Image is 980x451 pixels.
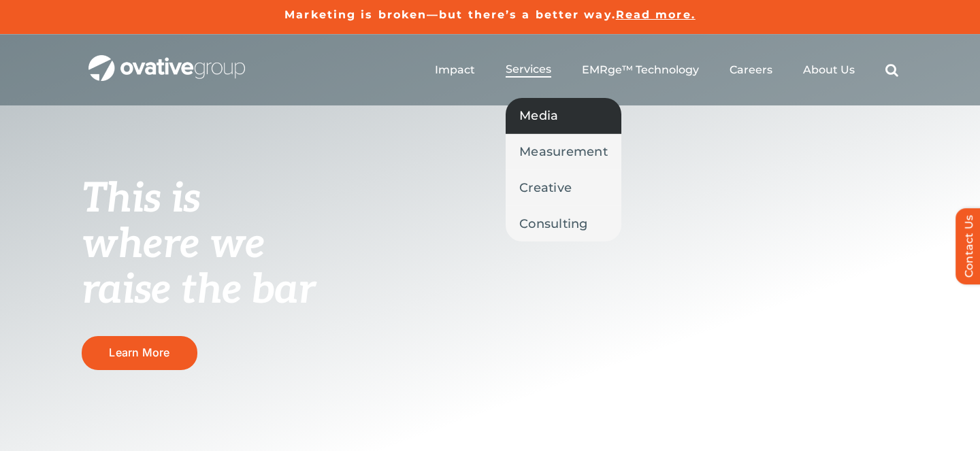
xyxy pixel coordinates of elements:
a: Learn More [82,336,197,369]
span: Services [506,63,551,76]
nav: Menu [435,48,898,92]
a: Measurement [506,134,621,169]
a: About Us [803,63,855,77]
a: EMRge™ Technology [582,63,699,77]
a: Services [506,63,551,78]
span: Consulting [519,214,588,233]
a: Careers [730,63,772,77]
a: Search [885,63,898,77]
a: Impact [435,63,475,77]
a: Read more. [616,8,696,21]
span: Media [519,106,558,125]
a: Media [506,98,621,133]
span: Creative [519,178,572,197]
a: Consulting [506,206,621,241]
span: Measurement [519,142,608,161]
span: This is [82,175,200,224]
span: Learn More [109,346,169,359]
a: Marketing is broken—but there’s a better way. [284,8,616,21]
span: where we raise the bar [82,220,315,315]
a: Creative [506,170,621,205]
a: OG_Full_horizontal_WHT [88,54,245,67]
